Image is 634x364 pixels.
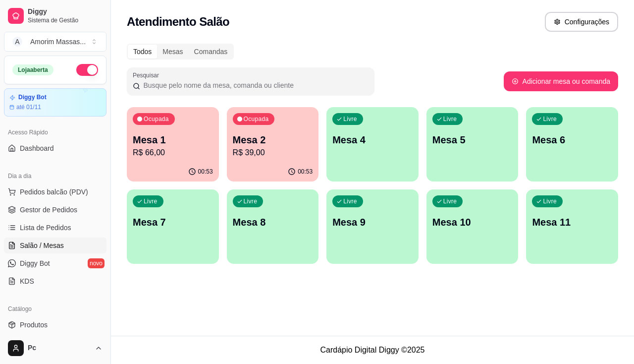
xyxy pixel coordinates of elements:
div: Catálogo [4,301,106,317]
span: Diggy [28,7,103,16]
div: Loja aberta [12,64,53,75]
p: Ocupada [144,115,169,123]
a: KDS [4,273,106,289]
button: LivreMesa 5 [426,107,519,182]
span: Produtos [20,320,48,330]
h2: Atendimento Salão [127,14,229,30]
div: Todos [128,45,157,59]
p: Livre [343,197,357,205]
button: OcupadaMesa 1R$ 66,0000:53 [127,107,219,182]
span: A [12,37,22,47]
footer: Cardápio Digital Diggy © 2025 [111,336,634,364]
p: Mesa 11 [532,215,612,229]
button: LivreMesa 6 [526,107,618,182]
p: Livre [244,197,258,205]
input: Pesquisar [140,80,369,90]
button: Alterar Status [76,64,98,76]
p: Livre [343,115,357,123]
button: LivreMesa 9 [326,189,419,264]
button: Select a team [4,32,106,52]
span: Lista de Pedidos [20,223,71,233]
p: Livre [543,115,557,123]
div: Dia a dia [4,168,106,184]
p: Ocupada [244,115,269,123]
a: Produtos [4,317,106,333]
div: Acesso Rápido [4,124,106,140]
a: Lista de Pedidos [4,220,106,236]
p: 00:53 [298,168,313,176]
button: OcupadaMesa 2R$ 39,0000:53 [227,107,319,182]
p: Mesa 1 [133,133,213,147]
button: LivreMesa 10 [426,189,519,264]
p: Mesa 9 [332,215,413,229]
span: Pedidos balcão (PDV) [20,187,88,197]
a: DiggySistema de Gestão [4,4,106,28]
a: Dashboard [4,140,106,156]
a: Salão / Mesas [4,238,106,253]
p: Mesa 2 [233,133,313,147]
p: Mesa 5 [432,133,513,147]
p: R$ 39,00 [233,147,313,159]
button: LivreMesa 4 [326,107,419,182]
label: Pesquisar [133,71,162,79]
p: Mesa 10 [432,215,513,229]
p: Mesa 6 [532,133,612,147]
span: Gestor de Pedidos [20,205,77,215]
a: Diggy Botnovo [4,255,106,271]
span: KDS [20,276,34,286]
p: Livre [543,197,557,205]
div: Amorim Massas ... [30,37,86,47]
article: Diggy Bot [18,94,47,101]
button: Adicionar mesa ou comanda [504,71,618,91]
p: Livre [144,197,158,205]
button: Pc [4,336,106,360]
p: Livre [443,197,457,205]
button: Pedidos balcão (PDV) [4,184,106,200]
p: Mesa 8 [233,215,313,229]
span: Sistema de Gestão [28,16,103,24]
span: Salão / Mesas [20,241,64,250]
p: Mesa 7 [133,215,213,229]
div: Mesas [157,45,188,59]
div: Comandas [189,45,233,59]
article: até 01/11 [16,103,41,111]
button: LivreMesa 7 [127,189,219,264]
span: Dashboard [20,143,54,153]
p: 00:53 [198,168,213,176]
span: Diggy Bot [20,258,50,268]
a: Gestor de Pedidos [4,202,106,218]
p: R$ 66,00 [133,147,213,159]
p: Livre [443,115,457,123]
a: Diggy Botaté 01/11 [4,88,106,117]
button: LivreMesa 11 [526,189,618,264]
button: LivreMesa 8 [227,189,319,264]
span: Pc [28,344,91,353]
p: Mesa 4 [332,133,413,147]
button: Configurações [545,12,618,32]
